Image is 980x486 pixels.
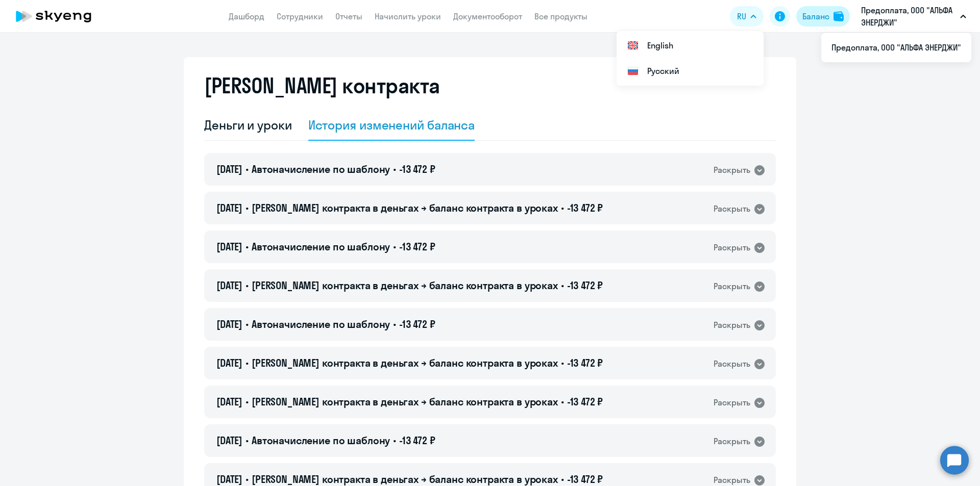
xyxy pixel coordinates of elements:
span: • [246,318,249,330]
span: Автоначисление по шаблону [252,318,390,330]
a: Отчеты [335,11,362,21]
button: RU [730,6,764,27]
button: Предоплата, ООО "АЛЬФА ЭНЕРДЖИ" [856,4,971,29]
span: -13 472 ₽ [567,395,603,408]
span: Автоначисление по шаблону [252,240,390,253]
span: [PERSON_NAME] контракта в деньгах → баланс контракта в уроках [252,356,558,369]
a: Дашборд [229,11,264,21]
img: balance [834,11,844,21]
div: Раскрыть [714,202,750,215]
div: Раскрыть [714,435,750,448]
span: -13 472 ₽ [399,434,435,447]
p: Предоплата, ООО "АЛЬФА ЭНЕРДЖИ" [861,4,956,29]
span: [PERSON_NAME] контракта в деньгах → баланс контракта в уроках [252,473,558,485]
a: Начислить уроки [375,11,441,21]
div: Раскрыть [714,280,750,293]
span: -13 472 ₽ [567,201,603,214]
span: • [561,395,564,408]
span: • [393,163,396,175]
img: English [627,39,639,52]
span: • [393,240,396,253]
a: Все продукты [534,11,587,21]
span: [PERSON_NAME] контракта в деньгах → баланс контракта в уроках [252,279,558,292]
span: • [393,318,396,330]
div: Раскрыть [714,319,750,331]
span: [PERSON_NAME] контракта в деньгах → баланс контракта в уроках [252,201,558,214]
span: • [246,395,249,408]
span: • [393,434,396,447]
span: -13 472 ₽ [399,318,435,330]
span: [DATE] [216,201,242,214]
span: [DATE] [216,279,242,292]
span: • [561,356,564,369]
span: [PERSON_NAME] контракта в деньгах → баланс контракта в уроках [252,395,558,408]
ul: RU [617,31,764,86]
span: [DATE] [216,240,242,253]
div: Раскрыть [714,357,750,370]
span: [DATE] [216,434,242,447]
span: [DATE] [216,163,242,175]
span: • [246,279,249,292]
span: -13 472 ₽ [399,163,435,175]
span: • [246,163,249,175]
div: История изменений баланса [308,117,475,133]
span: RU [737,10,746,22]
div: Баланс [802,10,829,22]
a: Документооборот [453,11,522,21]
span: -13 472 ₽ [567,356,603,369]
button: Балансbalance [796,6,850,27]
span: • [246,201,249,214]
span: [DATE] [216,395,242,408]
span: • [561,473,564,485]
span: Автоначисление по шаблону [252,434,390,447]
span: -13 472 ₽ [567,473,603,485]
img: Русский [627,65,639,77]
span: • [246,434,249,447]
span: -13 472 ₽ [399,240,435,253]
div: Раскрыть [714,164,750,176]
ul: RU [821,33,971,62]
span: • [246,473,249,485]
span: • [246,240,249,253]
div: Раскрыть [714,396,750,409]
span: [DATE] [216,473,242,485]
span: • [561,279,564,292]
h2: [PERSON_NAME] контракта [204,73,440,98]
div: Деньги и уроки [204,117,292,133]
a: Сотрудники [277,11,323,21]
div: Раскрыть [714,241,750,254]
span: -13 472 ₽ [567,279,603,292]
span: • [561,201,564,214]
span: Автоначисление по шаблону [252,163,390,175]
span: [DATE] [216,318,242,330]
span: [DATE] [216,356,242,369]
span: • [246,356,249,369]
